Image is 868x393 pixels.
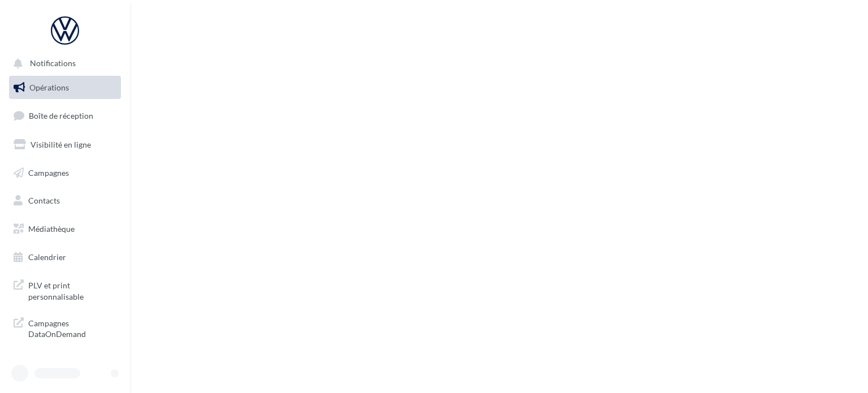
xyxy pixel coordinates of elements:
a: Campagnes [7,161,123,185]
span: Médiathèque [28,224,75,234]
a: Boîte de réception [7,103,123,128]
span: Notifications [30,59,76,68]
span: Campagnes DataOnDemand [28,316,116,340]
span: Opérations [29,83,69,92]
a: Visibilité en ligne [7,133,123,157]
span: Visibilité en ligne [31,140,91,149]
a: Opérations [7,76,123,100]
span: Campagnes [28,167,69,177]
span: PLV et print personnalisable [28,278,116,302]
span: Contacts [28,196,60,205]
a: Médiathèque [7,217,123,241]
span: Boîte de réception [29,111,93,120]
a: Calendrier [7,245,123,269]
a: PLV et print personnalisable [7,273,123,306]
span: Calendrier [28,252,66,262]
a: Campagnes DataOnDemand [7,311,123,344]
a: Contacts [7,189,123,213]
